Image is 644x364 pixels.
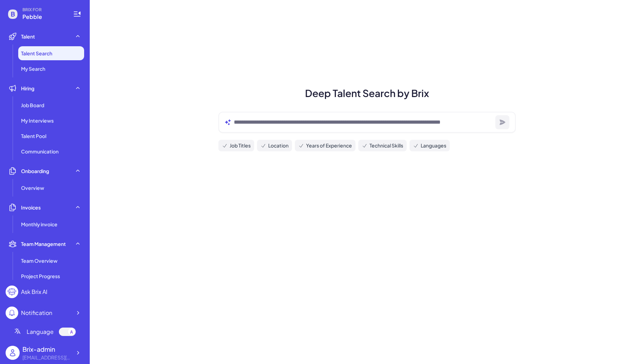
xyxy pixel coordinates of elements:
[210,86,524,101] h1: Deep Talent Search by Brix
[421,142,446,149] span: Languages
[21,33,35,40] span: Talent
[230,142,251,149] span: Job Titles
[306,142,352,149] span: Years of Experience
[21,65,45,72] span: My Search
[21,117,54,124] span: My Interviews
[21,50,52,57] span: Talent Search
[21,85,34,92] span: Hiring
[21,273,60,280] span: Project Progress
[21,309,52,317] div: Notification
[21,257,57,264] span: Team Overview
[27,328,54,336] span: Language
[21,132,46,139] span: Talent Pool
[21,184,44,191] span: Overview
[268,142,289,149] span: Location
[21,240,66,247] span: Team Management
[21,221,57,228] span: Monthly invoice
[22,7,65,13] span: BRIX FOR
[6,346,20,360] img: user_logo.png
[22,344,72,354] div: Brix-admin
[22,354,72,361] div: flora@joinbrix.com
[21,148,59,155] span: Communication
[21,204,41,211] span: Invoices
[21,167,49,174] span: Onboarding
[21,288,47,296] div: Ask Brix AI
[21,102,44,109] span: Job Board
[22,13,65,21] span: Pebble
[370,142,403,149] span: Technical Skills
